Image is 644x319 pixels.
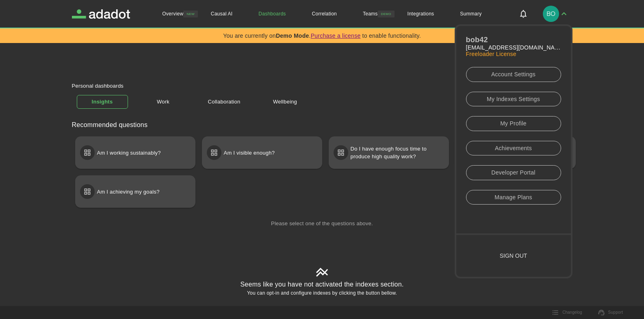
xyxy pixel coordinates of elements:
a: Adadot Homepage [72,9,130,19]
a: Developer Portal [466,165,561,180]
a: My Indexes Settings [466,92,561,107]
p: [EMAIL_ADDRESS][DOMAIN_NAME] [466,44,561,51]
p: Seems like you have not activated the indexes section. [240,280,403,289]
a: Account Settings [466,67,561,82]
button: Configure Indexes [270,303,374,317]
a: My Profile [466,116,561,131]
p: Am I working sustainably? [97,146,161,160]
button: Changelog [548,306,587,319]
a: Collaboration [199,95,250,109]
p: Freeloader License [466,51,561,57]
p: Am I achieving my goals? [97,185,160,199]
button: bob42 [540,3,572,24]
p: Am I visible enough? [224,146,275,160]
p: Do I have enough focus time to produce high quality work? [351,142,441,164]
p: Please select one of the questions above. [271,220,373,228]
a: Work [138,95,189,109]
p: bob42 [466,36,561,44]
a: Support [594,306,628,319]
a: Insights [77,95,128,109]
p: Personal dashboards [72,82,124,90]
div: You are currently on . to enable functionality. [223,32,421,39]
button: Sign out [456,235,571,277]
img: bob42 [543,6,559,22]
h1: Insights [92,97,113,107]
a: Manage Plans [466,190,561,205]
a: Wellbeing [260,95,311,109]
button: Notifications [514,4,533,24]
a: Purchase a license [311,32,361,39]
h2: Recommended questions [72,120,148,130]
strong: Demo Mode [276,32,309,39]
a: Achievements [466,141,561,156]
p: You can opt-in and configure indexes by clicking the button bellow. [247,289,397,297]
